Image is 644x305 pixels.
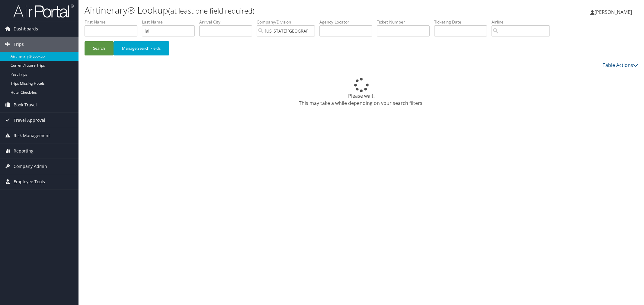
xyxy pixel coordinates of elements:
span: Travel Approval [14,113,45,128]
span: Employee Tools [14,174,45,189]
span: Dashboards [14,21,38,36]
button: Manage Search Fields [114,41,169,55]
label: Agency Locator [319,19,377,25]
span: Risk Management [14,128,50,143]
img: airportal-logo.png [13,4,74,18]
label: Arrival City [199,19,257,25]
h1: Airtinerary® Lookup [85,4,453,17]
div: Please wait. This may take a while depending on your search filters. [85,78,638,107]
label: First Name [85,19,142,25]
span: Reporting [14,143,34,159]
span: Company Admin [14,159,47,174]
button: Search [85,41,114,55]
span: [PERSON_NAME] [594,9,632,15]
span: Book Travel [14,97,37,112]
span: Trips [14,37,24,52]
label: Company/Division [257,19,319,25]
small: (at least one field required) [168,6,255,16]
label: Ticket Number [377,19,434,25]
label: Ticketing Date [434,19,492,25]
a: Table Actions [603,62,638,68]
label: Last Name [142,19,199,25]
label: Airline [492,19,554,25]
a: [PERSON_NAME] [590,3,638,21]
